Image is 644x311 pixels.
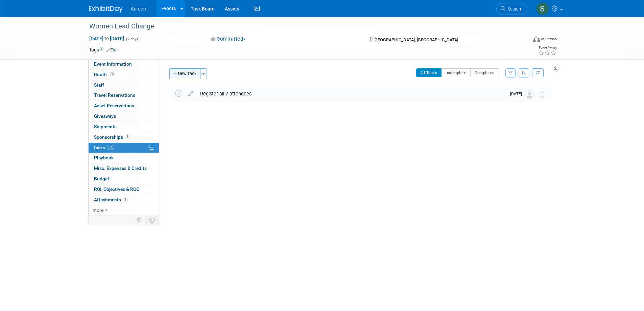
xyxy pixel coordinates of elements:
a: Giveaways [89,111,159,121]
span: [DATE] [DATE] [89,36,124,42]
span: Aureon [131,6,146,12]
div: Event Format [487,35,557,45]
span: Misc. Expenses & Credits [94,165,147,171]
div: Register all 7 attendees [197,88,506,99]
span: Booth [94,72,115,77]
span: Playbook [94,155,114,160]
a: Search [496,3,527,15]
span: Staff [94,82,104,88]
span: Budget [94,176,109,181]
a: Travel Reservations [89,90,159,101]
a: more [89,205,159,216]
a: Booth [89,70,159,80]
a: Asset Reservations [89,101,159,111]
a: Event Information [89,59,159,69]
span: 0% [107,145,114,150]
span: ROI, Objectives & ROO [94,186,139,192]
a: Budget [89,174,159,184]
span: more [93,207,103,213]
a: Edit [106,48,118,52]
td: Personalize Event Tab Strip [134,216,145,224]
span: Asset Reservations [94,103,134,108]
td: Toggle Event Tabs [145,216,159,224]
button: Committed [208,36,248,43]
span: Booth not reserved yet [109,72,115,77]
span: to [103,36,110,41]
img: Format-Inperson.png [533,36,540,42]
a: Sponsorships1 [89,132,159,142]
span: Attachments [94,197,128,202]
span: Sponsorships [94,134,130,140]
span: Search [505,6,521,12]
i: Move task [541,91,544,98]
a: ROI, Objectives & ROO [89,184,159,195]
div: Event Rating [538,46,556,50]
span: Travel Reservations [94,92,135,98]
img: Unassigned [525,90,534,99]
span: [DATE] [510,91,525,96]
span: Giveaways [94,113,116,119]
span: Tasks [93,145,114,150]
span: 1 [125,134,130,139]
img: ExhibitDay [89,6,123,13]
span: [GEOGRAPHIC_DATA], [GEOGRAPHIC_DATA] [374,37,458,42]
a: Attachments1 [89,195,159,205]
a: Playbook [89,153,159,163]
div: In-Person [541,37,557,42]
img: Sophia Millang [536,2,549,15]
a: edit [185,91,197,97]
button: Completed [470,68,499,77]
span: Event Information [94,61,132,67]
button: New Task [169,68,200,79]
span: 1 [123,197,128,202]
div: Women Lead Change [87,20,517,32]
td: Tags [89,46,118,53]
span: (2 days) [125,37,140,41]
button: Incomplete [441,68,471,77]
a: Staff [89,80,159,90]
a: Refresh [532,68,544,77]
span: Shipments [94,124,117,129]
a: Shipments [89,122,159,132]
a: Misc. Expenses & Credits [89,163,159,174]
button: All Tasks [416,68,442,77]
a: Tasks0% [89,143,159,153]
